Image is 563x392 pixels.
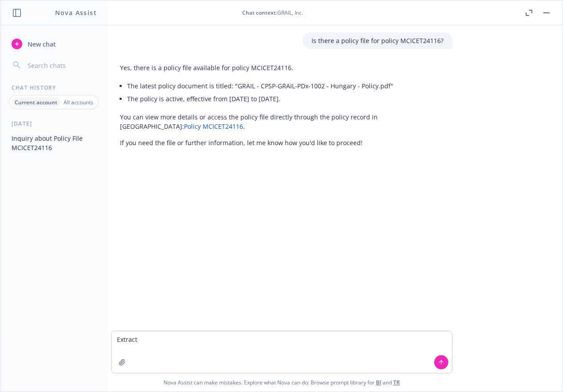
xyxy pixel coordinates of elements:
span: Chat context [242,9,276,16]
span: Nova Assist can make mistakes. Explore what Nova can do: Browse prompt library for and [4,373,559,392]
a: TR [393,379,400,386]
div: Chat History [1,84,107,91]
p: All accounts [64,99,93,106]
button: Inquiry about Policy File MCICET24116 [8,131,100,155]
button: New chat [8,36,100,52]
span: New chat [26,40,56,49]
div: [DATE] [1,120,107,127]
p: Is there a policy file for policy MCICET24116? [311,36,443,45]
div: : GRAIL, Inc. [22,9,523,16]
li: The policy is active, effective from [DATE] to [DATE]. [127,92,443,105]
input: Search chats [26,59,96,71]
a: BI [376,379,381,386]
h1: Nova Assist [55,8,97,17]
a: Policy MCICET24116 [184,122,243,131]
p: Current account [15,99,57,106]
p: You can view more details or access the policy file directly through the policy record in [GEOGRA... [120,112,443,131]
textarea: Extract [112,331,452,373]
p: Yes, there is a policy file available for policy MCICET24116. [120,63,443,72]
li: The latest policy document is titled: "GRAIL - CPSP-GRAIL-PDx-1002 - Hungary - Policy.pdf" [127,79,443,92]
p: If you need the file or further information, let me know how you'd like to proceed! [120,138,443,147]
